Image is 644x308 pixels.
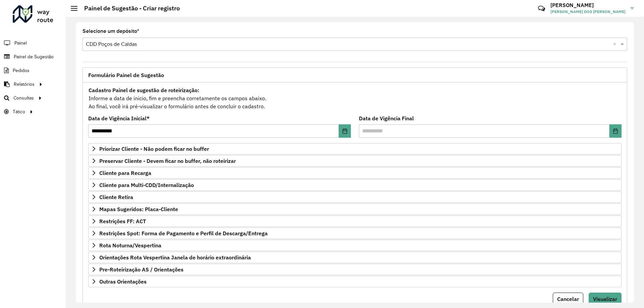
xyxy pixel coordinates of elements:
span: Cliente para Multi-CDD/Internalização [99,182,194,188]
a: Cliente para Recarga [88,167,622,179]
a: Contato Rápido [534,1,549,16]
h3: [PERSON_NAME] [550,2,626,8]
span: Tático [13,108,25,115]
button: Cancelar [553,293,583,305]
label: Selecione um depósito [83,27,139,35]
span: Relatórios [14,81,35,88]
label: Data de Vigência Inicial [88,114,150,122]
span: Consultas [13,95,34,102]
span: Cliente Retira [99,194,133,200]
span: Visualizar [593,296,617,302]
a: Rota Noturna/Vespertina [88,240,622,251]
button: Visualizar [589,293,622,305]
a: Cliente Retira [88,191,622,203]
span: Priorizar Cliente - Não podem ficar no buffer [99,146,209,151]
div: Informe a data de inicio, fim e preencha corretamente os campos abaixo. Ao final, você irá pré-vi... [88,86,622,111]
button: Choose Date [339,124,351,138]
span: Preservar Cliente - Devem ficar no buffer, não roteirizar [99,158,236,164]
span: Painel [14,40,27,47]
span: Painel de Sugestão [14,53,54,60]
a: Cliente para Multi-CDD/Internalização [88,179,622,191]
span: Pedidos [13,67,30,74]
span: Orientações Rota Vespertina Janela de horário extraordinária [99,255,251,260]
span: Restrições Spot: Forma de Pagamento e Perfil de Descarga/Entrega [99,231,268,236]
span: Formulário Painel de Sugestão [88,72,164,78]
button: Choose Date [609,124,622,138]
span: Pre-Roteirização AS / Orientações [99,267,183,272]
a: Priorizar Cliente - Não podem ficar no buffer [88,143,622,155]
a: Orientações Rota Vespertina Janela de horário extraordinária [88,252,622,263]
span: Outras Orientações [99,279,147,284]
span: Clear all [613,40,619,48]
span: Cancelar [557,296,579,302]
a: Preservar Cliente - Devem ficar no buffer, não roteirizar [88,155,622,167]
a: Outras Orientações [88,276,622,287]
a: Restrições Spot: Forma de Pagamento e Perfil de Descarga/Entrega [88,228,622,239]
span: Restrições FF: ACT [99,219,146,224]
span: Cliente para Recarga [99,170,151,176]
h2: Painel de Sugestão - Criar registro [77,5,180,12]
span: Rota Noturna/Vespertina [99,243,161,248]
strong: Cadastro Painel de sugestão de roteirização: [89,87,199,94]
a: Restrições FF: ACT [88,215,622,227]
label: Data de Vigência Final [359,114,414,122]
a: Pre-Roteirização AS / Orientações [88,264,622,275]
span: Mapas Sugeridos: Placa-Cliente [99,206,178,212]
a: Mapas Sugeridos: Placa-Cliente [88,203,622,215]
span: [PERSON_NAME] DOS [PERSON_NAME] [550,9,626,15]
